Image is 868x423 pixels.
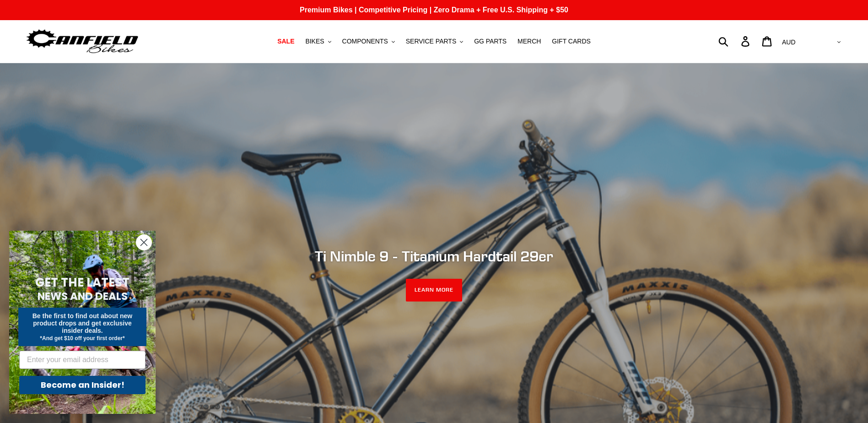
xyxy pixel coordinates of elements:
[273,35,299,48] a: SALE
[406,38,456,45] span: SERVICE PARTS
[474,38,507,45] span: GG PARTS
[40,335,124,342] span: *And get $10 off your first order*
[277,38,294,45] span: SALE
[547,35,595,48] a: GIFT CARDS
[185,247,684,265] h2: Ti Nimble 9 - Titanium Hardtail 29er
[342,38,388,45] span: COMPONENTS
[406,279,462,302] a: LEARN MORE
[723,31,747,51] input: Search
[32,312,133,334] span: Be the first to find out about new product drops and get exclusive insider deals.
[19,351,146,369] input: Enter your email address
[401,35,468,48] button: SERVICE PARTS
[301,35,335,48] button: BIKES
[136,234,152,250] button: Close dialog
[38,289,128,304] span: NEWS AND DEALS
[25,27,140,56] img: Canfield Bikes
[35,274,129,291] span: GET THE LATEST
[19,376,146,394] button: Become an Insider!
[305,38,324,45] span: BIKES
[513,35,545,48] a: MERCH
[338,35,399,48] button: COMPONENTS
[469,35,511,48] a: GG PARTS
[518,38,541,45] span: MERCH
[552,38,591,45] span: GIFT CARDS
